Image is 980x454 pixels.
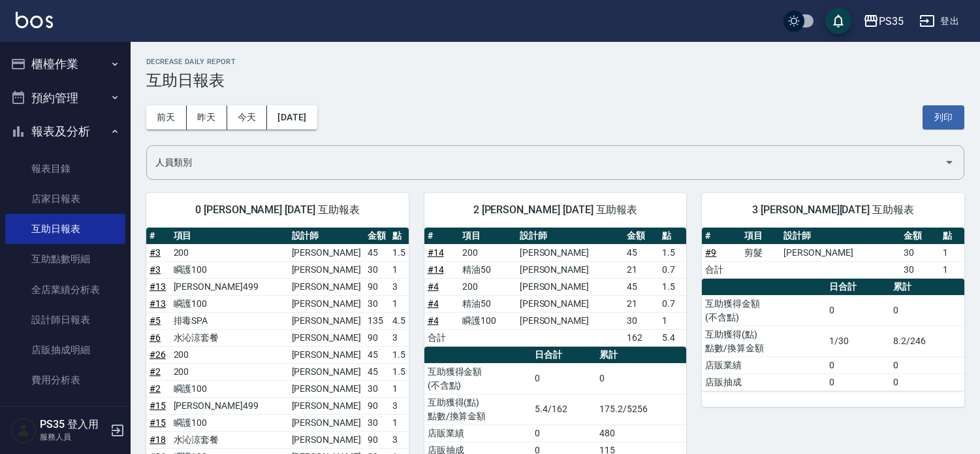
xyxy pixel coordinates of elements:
[40,418,106,431] h5: PS35 登入用
[150,298,166,309] a: #13
[826,295,891,326] td: 0
[389,295,409,312] td: 1
[516,278,624,295] td: [PERSON_NAME]
[531,347,596,364] th: 日合計
[659,261,686,278] td: 0.7
[428,264,444,275] a: #14
[424,228,687,347] table: a dense table
[162,203,393,217] span: 0 [PERSON_NAME] [DATE] 互助報表
[531,363,596,394] td: 0
[364,363,389,380] td: 45
[428,298,439,309] a: #4
[5,365,125,395] a: 費用分析表
[150,383,161,394] a: #2
[940,244,964,261] td: 1
[741,228,780,245] th: 項目
[170,363,289,380] td: 200
[780,244,900,261] td: [PERSON_NAME]
[289,380,364,397] td: [PERSON_NAME]
[5,81,125,115] button: 預約管理
[702,279,964,391] table: a dense table
[289,261,364,278] td: [PERSON_NAME]
[170,228,289,245] th: 項目
[459,278,516,295] td: 200
[289,244,364,261] td: [PERSON_NAME]
[364,397,389,414] td: 90
[5,47,125,81] button: 櫃檯作業
[5,184,125,214] a: 店家日報表
[364,329,389,346] td: 90
[267,105,317,130] button: [DATE]
[146,105,187,130] button: 前天
[364,295,389,312] td: 30
[424,329,460,346] td: 合計
[146,71,964,90] h3: 互助日報表
[389,380,409,397] td: 1
[289,397,364,414] td: [PERSON_NAME]
[659,228,686,245] th: 點
[152,151,939,174] input: 人員名稱
[624,228,659,245] th: 金額
[826,374,891,391] td: 0
[364,414,389,431] td: 30
[10,417,37,444] img: Person
[659,295,686,312] td: 0.7
[659,329,686,346] td: 5.4
[923,105,964,130] button: 列印
[825,8,851,34] button: save
[170,244,289,261] td: 200
[170,295,289,312] td: 瞬護100
[940,261,964,278] td: 1
[5,305,125,335] a: 設計師日報表
[624,261,659,278] td: 21
[702,295,826,326] td: 互助獲得金額 (不含點)
[389,312,409,329] td: 4.5
[389,414,409,431] td: 1
[459,312,516,329] td: 瞬護100
[289,431,364,448] td: [PERSON_NAME]
[900,261,940,278] td: 30
[289,295,364,312] td: [PERSON_NAME]
[702,357,826,374] td: 店販業績
[5,275,125,305] a: 全店業績分析表
[826,357,891,374] td: 0
[440,203,671,217] span: 2 [PERSON_NAME] [DATE] 互助報表
[389,431,409,448] td: 3
[624,244,659,261] td: 45
[364,261,389,278] td: 30
[146,58,964,66] h2: Decrease Daily Report
[890,326,964,357] td: 8.2/246
[702,228,741,245] th: #
[227,105,268,130] button: 今天
[170,414,289,431] td: 瞬護100
[890,279,964,296] th: 累計
[890,295,964,326] td: 0
[289,363,364,380] td: [PERSON_NAME]
[364,431,389,448] td: 90
[900,228,940,245] th: 金額
[170,380,289,397] td: 瞬護100
[389,329,409,346] td: 3
[150,281,166,292] a: #13
[170,346,289,363] td: 200
[624,329,659,346] td: 162
[150,434,166,445] a: #18
[428,281,439,292] a: #4
[459,228,516,245] th: 項目
[389,244,409,261] td: 1.5
[914,9,964,33] button: 登出
[879,13,904,29] div: PS35
[900,244,940,261] td: 30
[150,315,161,326] a: #5
[424,425,532,442] td: 店販業績
[5,401,125,435] button: 客戶管理
[516,244,624,261] td: [PERSON_NAME]
[150,332,161,343] a: #6
[364,278,389,295] td: 90
[289,228,364,245] th: 設計師
[702,261,741,278] td: 合計
[659,278,686,295] td: 1.5
[624,295,659,312] td: 21
[289,346,364,363] td: [PERSON_NAME]
[289,414,364,431] td: [PERSON_NAME]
